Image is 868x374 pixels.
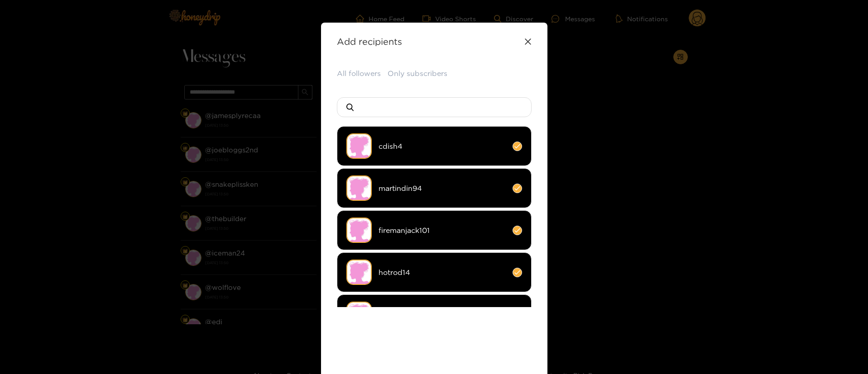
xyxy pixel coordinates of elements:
[379,141,506,151] span: cdish4
[346,175,372,201] img: no-avatar.png
[379,225,506,236] span: firemanjack101
[337,36,402,47] strong: Add recipients
[388,68,447,79] button: Only subscribers
[346,302,372,327] img: no-avatar.png
[346,260,372,285] img: no-avatar.png
[346,133,372,159] img: no-avatar.png
[379,267,506,278] span: hotrod14
[337,68,381,79] button: All followers
[379,183,506,194] span: martindin94
[346,218,372,243] img: no-avatar.png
